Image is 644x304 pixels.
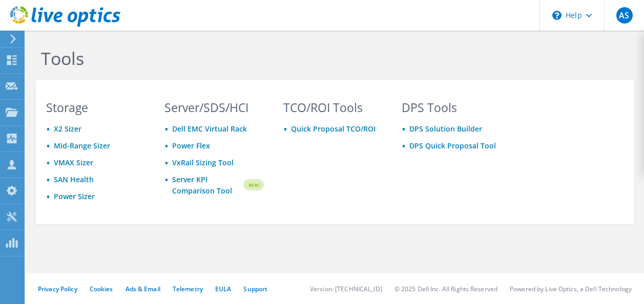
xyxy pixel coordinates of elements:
[41,48,624,69] h1: Tools
[164,102,263,113] h3: Server/SDS/HCI
[409,141,496,150] a: DPS Quick Proposal Tool
[310,285,382,293] li: Version: [TECHNICAL_ID]
[394,285,497,293] li: © 2025 Dell Inc. All Rights Reserved
[172,158,234,167] a: VxRail Sizing Tool
[54,124,81,134] a: X2 Sizer
[172,124,247,134] a: Dell EMC Virtual Rack
[54,158,93,167] a: VMAX Sizer
[409,124,482,134] a: DPS Solution Builder
[126,285,160,293] a: Ads & Email
[54,141,110,150] a: Mid-Range Sizer
[90,285,113,293] a: Cookies
[172,141,210,150] a: Power Flex
[54,191,95,201] a: Power Sizer
[54,175,94,184] a: SAN Health
[291,124,376,134] a: Quick Proposal TCO/ROI
[38,285,77,293] a: Privacy Policy
[215,285,231,293] a: EULA
[510,285,632,293] li: Powered by Live Optics, a Dell Technology
[616,7,633,24] span: AS
[173,285,203,293] a: Telemetry
[243,285,267,293] a: Support
[552,11,562,20] svg: \n
[46,102,145,113] h3: Storage
[172,174,241,197] a: Server KPI Comparison Tool
[242,173,264,197] img: new-badge.svg
[402,102,501,113] h3: DPS Tools
[283,102,382,113] h3: TCO/ROI Tools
